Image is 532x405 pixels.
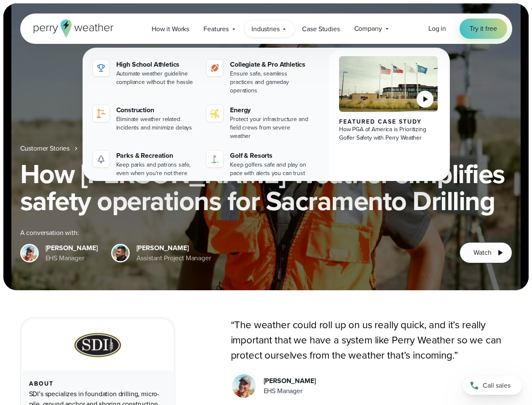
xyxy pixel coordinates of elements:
div: [PERSON_NAME] [136,243,211,253]
a: Case Studies [295,20,347,38]
button: Watch [460,242,512,263]
div: Ensure safe, seamless practices and gameday operations [230,70,310,95]
img: Vic Henojosa [112,245,128,261]
span: Company [354,24,382,34]
h1: How [PERSON_NAME] Weather simplifies safety operations for Sacramento Drilling [20,160,512,214]
span: Case Studies [302,24,340,34]
div: About [29,381,166,387]
div: Parks & Recreation [116,151,197,161]
a: High School Athletics Automate weather guideline compliance without the hassle [89,56,200,90]
span: Watch [473,248,491,258]
img: Robert Leonard [21,245,37,261]
span: Call sales [483,381,511,391]
a: How it Works [144,20,196,38]
span: Industries [251,24,279,34]
div: Protect your infrastructure and field crews from severe weather [230,115,310,140]
div: A conversation with: [20,228,446,238]
img: Robert Leonard [232,374,256,398]
img: proathletics-icon@2x-1.svg [210,63,220,73]
div: Featured Case Study [339,119,438,125]
div: EHS Manager [264,386,316,396]
div: EHS Manager [45,253,98,263]
p: “The weather could roll up on us really quick, and it’s really important that we have a system li... [231,317,512,363]
img: PGA of America, Frisco Campus [339,56,438,112]
span: Features [203,24,229,34]
div: How PGA of America is Prioritizing Golfer Safety with Perry Weather [339,125,438,142]
img: Sacramento-Drilling-SDI.svg [70,329,126,360]
img: construction perry weather [96,108,106,119]
a: PGA of America, Frisco Campus Featured Case Study How PGA of America is Prioritizing Golfer Safet... [329,49,448,188]
div: [PERSON_NAME] [45,243,98,253]
img: highschool-icon.svg [96,63,106,73]
div: Automate weather guideline compliance without the hassle [116,70,197,86]
div: Eliminate weather related incidents and minimize delays [116,115,197,132]
span: How it Works [152,24,189,34]
div: [PERSON_NAME] [264,376,316,386]
a: Log in [428,24,446,34]
img: energy-icon@2x-1.svg [210,108,220,119]
a: Call sales [463,376,522,395]
nav: Breadcrumb [20,143,512,154]
a: construction perry weather Construction Eliminate weather related incidents and minimize delays [89,102,200,135]
a: Parks & Recreation Keep parks and patrons safe, even when you're not there [89,147,200,181]
img: golf-iconV2.svg [210,154,220,164]
div: Construction [116,105,197,115]
a: Try it free [460,19,507,39]
a: Customer Stories [20,143,70,154]
div: High School Athletics [116,59,197,70]
a: Collegiate & Pro Athletics Ensure safe, seamless practices and gameday operations [203,56,314,98]
span: Try it free [470,24,497,34]
div: Golf & Resorts [230,151,310,161]
img: parks-icon-grey.svg [96,154,106,164]
div: Energy [230,105,310,115]
div: Collegiate & Pro Athletics [230,59,310,70]
div: Keep golfers safe and play on pace with alerts you can trust [230,161,310,178]
a: Golf & Resorts Keep golfers safe and play on pace with alerts you can trust [203,147,314,181]
a: Energy Protect your infrastructure and field crews from severe weather [203,102,314,144]
div: Keep parks and patrons safe, even when you're not there [116,161,197,178]
div: Assistant Project Manager [136,253,211,263]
